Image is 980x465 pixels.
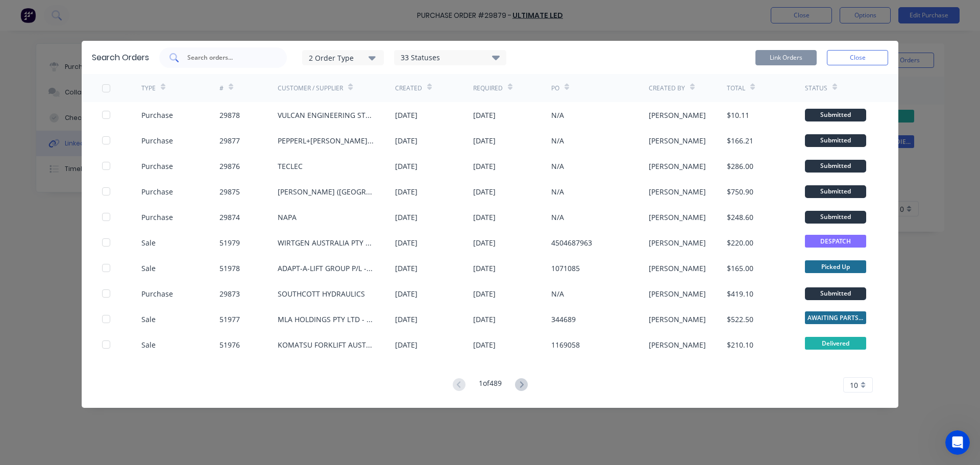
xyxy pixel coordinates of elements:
div: [PERSON_NAME] [649,161,706,172]
div: Maricar says… [8,60,196,111]
button: Home [178,4,198,23]
h1: Maricar [50,5,80,13]
div: Submitted [805,287,866,300]
div: N/A [551,161,564,172]
div: Once we’ve reviewed it, we’ll let you know what we find and how best to prevent it going forward. [16,66,159,96]
div: Sale [141,237,156,248]
div: 51979 [219,237,240,248]
div: 1071085 [551,263,580,274]
div: Submitted [805,185,866,198]
p: Active in the last 15m [50,13,122,23]
div: 29878 [219,110,240,120]
div: PEPPERL+[PERSON_NAME] (AUST) PTY LTD [278,135,375,146]
button: Close [827,50,888,65]
div: Submitted [805,160,866,173]
button: 2 Order Type [302,50,384,65]
button: Upload attachment [48,334,57,342]
div: [DATE] [473,212,496,223]
div: [DATE] [473,288,496,299]
div: [PERSON_NAME] [649,110,706,120]
div: $248.60 [727,212,753,223]
div: N/A [551,288,564,299]
div: Deb says… [8,110,196,311]
div: $220.00 [727,237,753,248]
div: 344689 [551,314,576,325]
div: [PERSON_NAME] [649,186,706,197]
div: TYPE [141,84,156,93]
div: 29876 [219,161,240,172]
div: 29873 [219,288,240,299]
div: 29877 [219,135,240,146]
div: [PERSON_NAME] [649,263,706,274]
div: [DATE] [395,339,418,350]
div: Purchase [141,288,173,299]
div: [DATE] [395,263,418,274]
div: [DATE] [395,212,418,223]
div: Submitted [805,109,866,121]
div: 51978 [219,263,240,274]
button: go back [7,4,26,23]
div: Ok, sorry more information, the one for NZ did get invoiced, I've just remembered as [PERSON_NAME... [37,110,196,303]
img: Profile image for Maricar [29,6,45,22]
div: Sale [141,263,156,274]
span: DESPATCH [805,235,866,248]
div: # [219,84,224,93]
div: KOMATSU FORKLIFT AUSTRALIA P/[GEOGRAPHIC_DATA] [278,339,375,350]
button: Emoji picker [16,334,24,342]
button: Send a message… [175,330,191,347]
span: AWAITING PARTS ... [805,311,866,324]
iframe: Intercom live chat [945,430,970,455]
div: [PERSON_NAME] [649,212,706,223]
div: 1 of 489 [479,378,502,393]
div: [PERSON_NAME] [649,135,706,146]
div: Search Orders [92,52,149,64]
span: Picked Up [805,260,866,273]
span: Delivered [805,337,866,350]
div: [DATE] [473,186,496,197]
div: [PERSON_NAME] [649,339,706,350]
div: Total [727,84,745,93]
div: $286.00 [727,161,753,172]
div: NAPA [278,212,297,223]
input: Search orders... [186,53,271,63]
div: [DATE] [473,135,496,146]
div: [DATE] [395,186,418,197]
div: Status [805,84,827,93]
div: $419.10 [727,288,753,299]
div: [PERSON_NAME] [649,314,706,325]
div: WIRTGEN AUSTRALIA PTY LTD [278,237,375,248]
div: Purchase [141,161,173,172]
div: [DATE] [473,161,496,172]
div: Sale [141,339,156,350]
div: N/A [551,186,564,197]
div: Once we’ve reviewed it, we’ll let you know what we find and how best to prevent it going forward. [8,60,167,103]
div: $750.90 [727,186,753,197]
div: MLA HOLDINGS PTY LTD - [GEOGRAPHIC_DATA] [278,314,375,325]
div: Customer / Supplier [278,84,343,93]
div: [DATE] [473,314,496,325]
div: 33 Statuses [395,52,506,63]
div: Purchase [141,186,173,197]
div: VULCAN ENGINEERING STEELS [278,110,375,120]
div: [DATE] [395,161,418,172]
span: 10 [850,380,858,390]
div: TECLEC [278,161,303,172]
div: Submitted [805,134,866,147]
textarea: Message… [9,313,195,330]
div: Purchase [141,110,173,120]
div: $10.11 [727,110,749,120]
div: 51976 [219,339,240,350]
div: N/A [551,212,564,223]
div: [DATE] [395,135,418,146]
div: 29874 [219,212,240,223]
div: $210.10 [727,339,753,350]
div: 4504687963 [551,237,592,248]
div: Required [473,84,503,93]
div: [PERSON_NAME] [649,237,706,248]
div: [DATE] [395,237,418,248]
div: Created By [649,84,685,93]
div: [DATE] [473,263,496,274]
div: N/A [551,110,564,120]
div: $165.00 [727,263,753,274]
div: [DATE] [395,288,418,299]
